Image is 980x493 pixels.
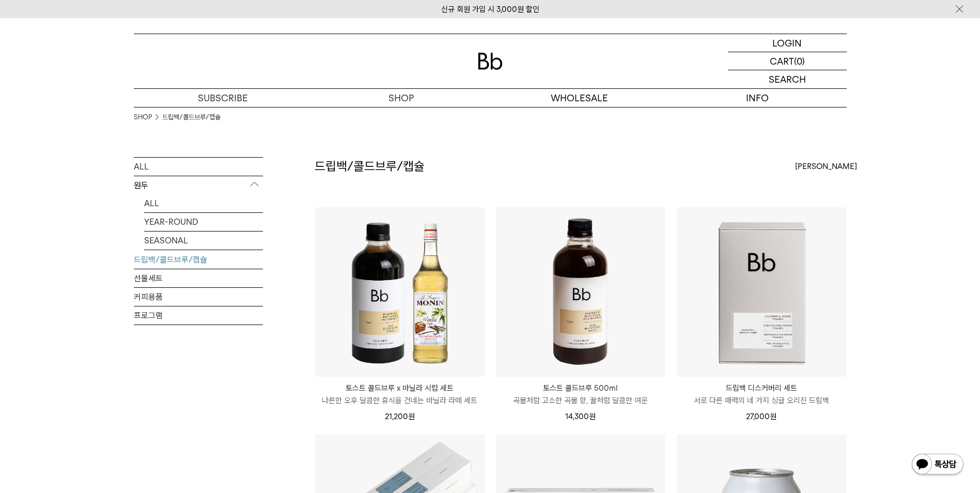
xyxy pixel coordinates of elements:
p: 서로 다른 매력의 네 가지 싱글 오리진 드립백 [677,394,846,407]
a: 드립백/콜드브루/캡슐 [162,112,221,122]
h2: 드립백/콜드브루/캡슐 [315,158,425,175]
p: 토스트 콜드브루 500ml [496,382,665,394]
p: INFO [668,89,847,107]
a: SHOP [312,89,490,107]
p: 곡물처럼 고소한 곡물 향, 꿀처럼 달콤한 여운 [496,394,665,407]
span: 27,000 [746,412,776,421]
p: (0) [794,52,805,70]
a: 신규 회원 가입 시 3,000원 할인 [441,5,539,14]
a: SHOP [134,112,152,122]
span: 21,200 [385,412,415,421]
p: LOGIN [772,34,802,52]
a: SUBSCRIBE [134,89,312,107]
p: WHOLESALE [490,89,668,107]
p: 나른한 오후 달콤한 휴식을 건네는 바닐라 라떼 세트 [315,394,485,407]
span: 원 [408,412,415,421]
a: 드립백 디스커버리 세트 서로 다른 매력의 네 가지 싱글 오리진 드립백 [677,382,846,407]
span: [PERSON_NAME] [795,160,857,173]
a: 드립백/콜드브루/캡슐 [134,251,263,269]
span: 원 [589,412,596,421]
p: 원두 [134,176,263,195]
span: 원 [770,412,776,421]
p: 드립백 디스커버리 세트 [677,382,846,394]
a: ALL [134,158,263,176]
a: YEAR-ROUND [144,213,263,231]
a: 토스트 콜드브루 500ml 곡물처럼 고소한 곡물 향, 꿀처럼 달콤한 여운 [496,382,665,407]
p: 토스트 콜드브루 x 바닐라 시럽 세트 [315,382,485,394]
a: 토스트 콜드브루 x 바닐라 시럽 세트 나른한 오후 달콤한 휴식을 건네는 바닐라 라떼 세트 [315,382,485,407]
a: CART (0) [728,52,847,70]
p: CART [770,52,794,70]
a: SEASONAL [144,232,263,250]
img: 로고 [478,53,503,70]
p: SEARCH [769,70,806,88]
img: 드립백 디스커버리 세트 [677,207,846,377]
a: 커피용품 [134,288,263,306]
a: 선물세트 [134,269,263,287]
img: 토스트 콜드브루 x 바닐라 시럽 세트 [315,207,485,377]
img: 카카오톡 채널 1:1 채팅 버튼 [911,453,965,477]
a: 프로그램 [134,306,263,325]
a: ALL [144,194,263,212]
img: 토스트 콜드브루 500ml [496,207,665,377]
a: LOGIN [728,34,847,52]
span: 14,300 [565,412,596,421]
